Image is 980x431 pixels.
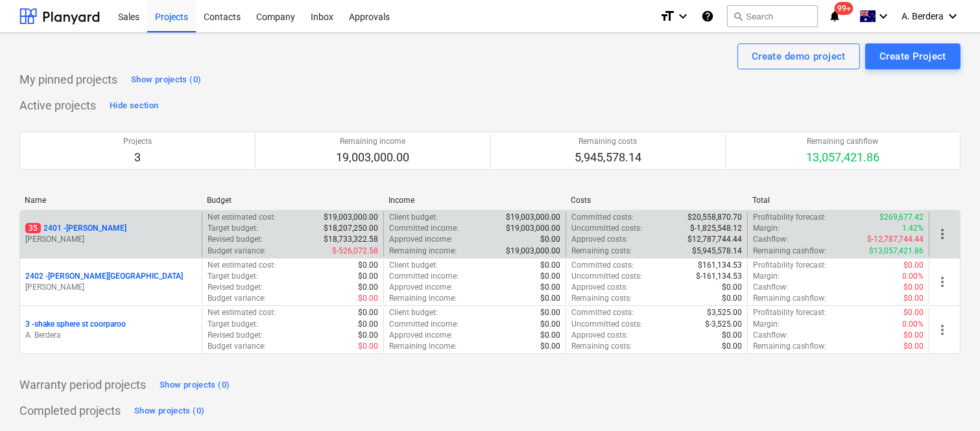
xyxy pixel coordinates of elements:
i: Knowledge base [701,8,714,24]
p: Client budget : [389,260,438,271]
button: Show projects (0) [131,401,208,421]
p: $18,733,322.58 [324,234,378,245]
span: more_vert [935,226,950,242]
p: Profitability forecast : [753,212,826,223]
p: [PERSON_NAME] [25,282,197,293]
p: $0.00 [903,341,924,352]
p: Revised budget : [208,330,263,341]
button: Hide section [106,95,161,116]
p: Completed projects [19,403,121,419]
p: $269,677.42 [879,212,924,223]
p: Profitability forecast : [753,260,826,271]
div: Show projects (0) [131,73,201,87]
p: $0.00 [358,271,378,282]
p: Target budget : [208,319,258,330]
p: Committed income : [389,271,459,282]
p: Remaining income : [389,293,457,304]
p: $0.00 [903,293,924,304]
p: Remaining cashflow : [753,246,826,257]
div: Show projects (0) [160,378,230,393]
div: 352401 -[PERSON_NAME][PERSON_NAME] [25,223,197,245]
p: $0.00 [540,330,560,341]
p: Budget variance : [208,246,266,257]
i: keyboard_arrow_down [876,8,891,24]
p: My pinned projects [19,72,117,87]
i: keyboard_arrow_down [945,8,961,24]
p: Committed income : [389,319,459,330]
p: Uncommitted costs : [571,271,642,282]
p: $0.00 [358,293,378,304]
p: $0.00 [540,282,560,293]
p: $0.00 [540,307,560,318]
div: Create demo project [752,48,846,65]
p: Net estimated cost : [208,212,276,223]
p: Cashflow : [753,330,788,341]
p: $20,558,870.70 [687,212,742,223]
p: $0.00 [903,330,924,341]
p: $0.00 [358,307,378,318]
p: Committed costs : [571,307,634,318]
p: 0.00% [902,271,924,282]
p: Approved costs : [571,282,628,293]
i: keyboard_arrow_down [675,8,691,24]
p: Committed income : [389,223,459,234]
p: $0.00 [358,282,378,293]
iframe: Chat Widget [915,369,980,431]
i: format_size [660,8,675,24]
span: more_vert [935,322,950,338]
p: Client budget : [389,212,438,223]
span: more_vert [935,274,950,290]
p: Cashflow : [753,234,788,245]
p: $-161,134.53 [696,271,742,282]
p: Uncommitted costs : [571,223,642,234]
p: A. Berdera [25,330,197,341]
p: Margin : [753,319,780,330]
p: 5,945,578.14 [575,150,641,165]
div: Income [388,196,560,205]
p: 2402 - [PERSON_NAME][GEOGRAPHIC_DATA] [25,271,183,282]
p: Net estimated cost : [208,307,276,318]
p: 0.00% [902,319,924,330]
i: notifications [828,8,841,24]
p: Revised budget : [208,234,263,245]
p: Net estimated cost : [208,260,276,271]
p: $19,003,000.00 [506,212,560,223]
p: Remaining income : [389,246,457,257]
p: $0.00 [903,260,924,271]
p: $0.00 [722,341,742,352]
p: Remaining income [336,136,409,147]
p: Remaining costs : [571,341,632,352]
p: $18,207,250.00 [324,223,378,234]
p: $161,134.53 [698,260,742,271]
div: Name [25,196,197,205]
p: $0.00 [540,293,560,304]
span: search [733,11,743,21]
p: Approved income : [389,282,453,293]
p: Remaining cashflow [806,136,879,147]
p: 3 [123,150,152,165]
p: Active projects [19,98,96,113]
p: Remaining cashflow : [753,293,826,304]
p: $0.00 [358,341,378,352]
div: 2402 -[PERSON_NAME][GEOGRAPHIC_DATA][PERSON_NAME] [25,271,197,293]
p: 13,057,421.86 [806,150,879,165]
button: Search [727,5,818,27]
p: $0.00 [903,282,924,293]
div: Costs [571,196,743,205]
p: $0.00 [722,282,742,293]
div: Show projects (0) [134,404,204,419]
p: Budget variance : [208,341,266,352]
p: Profitability forecast : [753,307,826,318]
p: $3,525.00 [707,307,742,318]
p: Remaining costs : [571,293,632,304]
p: Remaining income : [389,341,457,352]
button: Show projects (0) [156,375,233,395]
p: Revised budget : [208,282,263,293]
p: [PERSON_NAME] [25,234,197,245]
p: Approved costs : [571,330,628,341]
p: Remaining costs [575,136,641,147]
p: Cashflow : [753,282,788,293]
p: Margin : [753,271,780,282]
p: $0.00 [540,271,560,282]
button: Create Project [865,43,961,69]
